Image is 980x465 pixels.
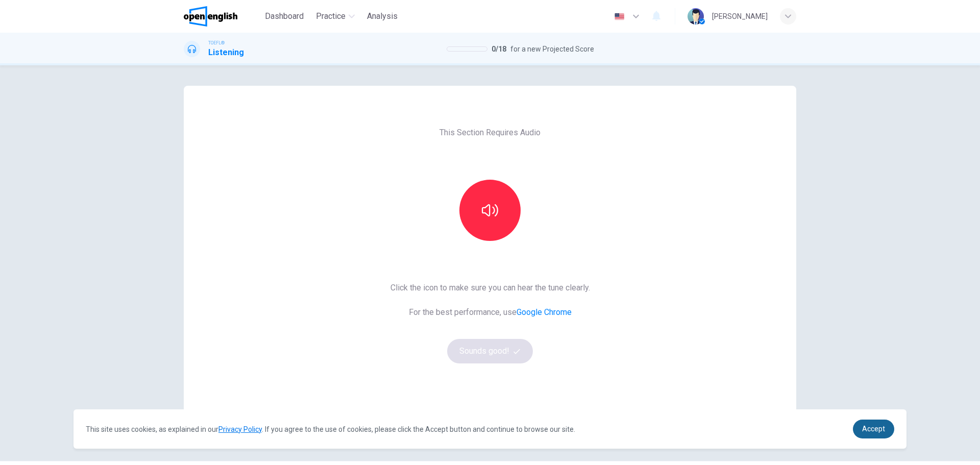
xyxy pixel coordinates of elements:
span: This Section Requires Audio [439,127,541,139]
img: Profile picture [688,8,704,25]
span: For the best performance, use [390,306,590,319]
img: OpenEnglish logo [184,6,237,27]
button: Dashboard [261,7,308,26]
span: Analysis [367,10,398,22]
img: en [613,13,626,20]
div: [PERSON_NAME] [712,10,768,22]
a: Privacy Policy [218,425,262,433]
span: This site uses cookies, as explained in our . If you agree to the use of cookies, please click th... [86,425,575,433]
a: dismiss cookie message [853,420,894,438]
span: Dashboard [265,10,304,22]
h1: Listening [208,46,244,59]
a: OpenEnglish logo [184,6,261,27]
span: Practice [316,10,346,22]
span: Click the icon to make sure you can hear the tune clearly. [390,282,590,294]
span: 0 / 18 [492,43,506,55]
span: Accept [862,425,885,433]
a: Google Chrome [517,307,572,317]
button: Analysis [363,7,402,26]
div: cookieconsent [73,409,906,449]
span: TOEFL® [208,39,225,46]
span: for a new Projected Score [510,43,594,55]
button: Practice [312,7,359,26]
